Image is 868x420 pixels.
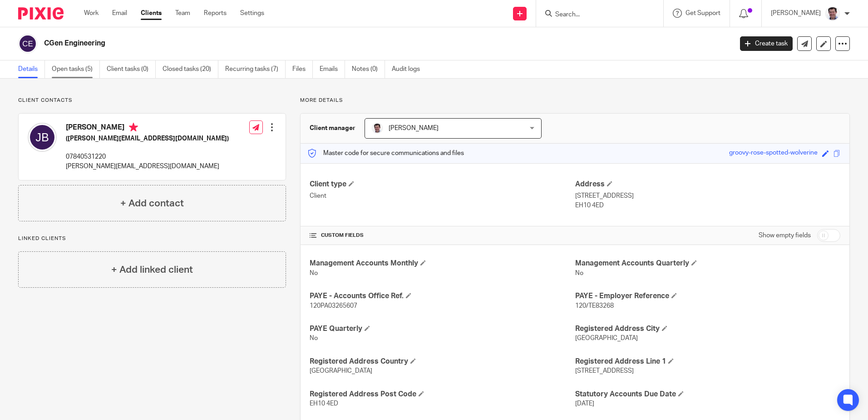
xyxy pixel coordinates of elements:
span: No [310,270,318,276]
a: Recurring tasks (7) [225,60,286,78]
a: Emails [320,60,345,78]
h4: Statutory Accounts Due Date [575,390,840,399]
p: EH10 4ED [575,201,840,210]
p: [STREET_ADDRESS] [575,191,840,200]
p: [PERSON_NAME] [771,9,821,18]
img: Facebook%20Profile%20picture%20(2).jpg [825,6,840,21]
h5: ([PERSON_NAME][EMAIL_ADDRESS][DOMAIN_NAME]) [66,134,229,143]
span: [STREET_ADDRESS] [575,368,634,374]
span: EH10 4ED [310,400,338,407]
h4: Registered Address Country [310,357,575,366]
a: Files [292,60,313,78]
a: Settings [240,9,264,18]
a: Email [112,9,127,18]
h4: Registered Address Line 1 [575,357,840,366]
span: No [310,335,318,341]
a: Reports [204,9,227,18]
p: [PERSON_NAME][EMAIL_ADDRESS][DOMAIN_NAME] [66,162,229,171]
span: Get Support [686,10,720,16]
a: Audit logs [392,60,427,78]
h4: Management Accounts Monthly [310,259,575,268]
a: Create task [740,36,793,51]
span: [GEOGRAPHIC_DATA] [575,335,638,341]
a: Team [175,9,190,18]
h4: Registered Address Post Code [310,390,575,399]
img: svg%3E [28,123,57,152]
div: groovy-rose-spotted-wolverine [729,148,818,159]
span: [GEOGRAPHIC_DATA] [310,368,372,374]
a: Client tasks (0) [107,60,156,78]
input: Search [554,11,636,19]
img: Facebook%20Profile%20picture%20(2).jpg [372,123,383,134]
a: Details [18,60,45,78]
label: Show empty fields [759,231,811,240]
p: Master code for secure communications and files [307,149,464,158]
a: Work [84,9,99,18]
h3: Client manager [310,124,355,133]
h4: PAYE - Employer Reference [575,291,840,301]
p: More details [300,97,850,104]
h4: Address [575,180,840,189]
img: Pixie [18,7,64,20]
p: Client [310,191,575,200]
h4: Client type [310,180,575,189]
span: [DATE] [575,400,594,407]
h4: [PERSON_NAME] [66,123,229,134]
a: Closed tasks (20) [163,60,218,78]
a: Clients [141,9,162,18]
p: Client contacts [18,97,286,104]
span: [PERSON_NAME] [389,125,439,131]
h4: Management Accounts Quarterly [575,259,840,268]
span: No [575,270,583,276]
span: 120PA03265607 [310,303,357,309]
h4: + Add linked client [111,263,193,277]
h4: PAYE - Accounts Office Ref. [310,291,575,301]
h2: CGen Engineering [44,39,590,48]
img: svg%3E [18,34,37,53]
p: Linked clients [18,235,286,242]
h4: Registered Address City [575,324,840,334]
span: 120/TE83268 [575,303,614,309]
h4: + Add contact [120,196,184,210]
i: Primary [129,123,138,132]
p: 07840531220 [66,152,229,161]
a: Notes (0) [352,60,385,78]
h4: CUSTOM FIELDS [310,232,575,239]
h4: PAYE Quarterly [310,324,575,334]
a: Open tasks (5) [52,60,100,78]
